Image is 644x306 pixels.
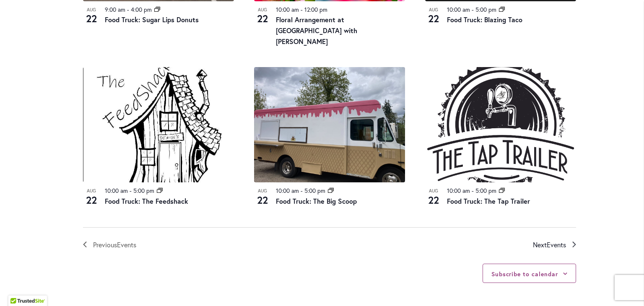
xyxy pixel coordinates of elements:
[276,15,357,46] a: Floral Arrangement at [GEOGRAPHIC_DATA] with [PERSON_NAME]
[425,6,442,13] span: Aug
[425,67,576,182] img: Food Truck: The Tap Trailer
[533,239,566,250] span: Next
[301,5,303,13] span: -
[276,197,357,205] a: Food Truck: The Big Scoop
[475,5,496,13] time: 5:00 pm
[254,11,271,26] span: 22
[105,5,125,13] time: 9:00 am
[83,239,136,250] a: Previous Events
[304,5,327,13] time: 12:00 pm
[475,187,496,194] time: 5:00 pm
[127,5,129,13] span: -
[254,67,405,182] img: Food Truck: The Big Scoop
[254,6,271,13] span: Aug
[276,5,299,13] time: 10:00 am
[133,187,154,194] time: 5:00 pm
[105,15,199,24] a: Food Truck: Sugar Lips Donuts
[447,15,522,24] a: Food Truck: Blazing Taco
[425,193,442,207] span: 22
[6,276,30,300] iframe: Launch Accessibility Center
[83,67,234,182] img: The Feedshack
[447,187,470,194] time: 10:00 am
[93,239,136,250] span: Previous
[533,239,576,250] a: Next Events
[105,187,128,194] time: 10:00 am
[447,197,530,205] a: Food Truck: The Tap Trailer
[83,6,100,13] span: Aug
[130,187,132,194] span: -
[547,240,566,249] span: Events
[425,187,442,194] span: Aug
[472,5,474,13] span: -
[425,11,442,26] span: 22
[105,197,188,205] a: Food Truck: The Feedshack
[254,193,271,207] span: 22
[276,187,299,194] time: 10:00 am
[83,187,100,194] span: Aug
[131,5,152,13] time: 4:00 pm
[83,11,100,26] span: 22
[304,187,325,194] time: 5:00 pm
[491,270,558,278] button: Subscribe to calendar
[117,240,136,249] span: Events
[83,193,100,207] span: 22
[447,5,470,13] time: 10:00 am
[301,187,303,194] span: -
[254,187,271,194] span: Aug
[472,187,474,194] span: -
